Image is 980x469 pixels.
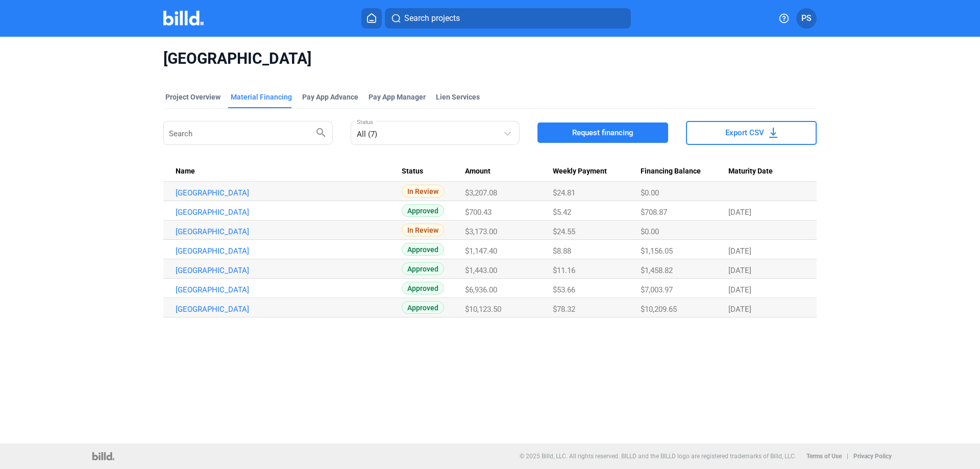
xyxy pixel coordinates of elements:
[728,167,804,176] div: Maturity Date
[553,285,575,294] span: $53.66
[853,453,892,460] b: Privacy Policy
[553,208,571,217] span: $5.42
[641,167,701,176] span: Financing Balance
[176,167,402,176] div: Name
[231,92,292,102] div: Material Financing
[465,305,501,314] span: $10,123.50
[641,285,673,294] span: $7,003.97
[176,167,195,176] span: Name
[357,130,377,139] mat-select-trigger: All (7)
[572,128,633,138] span: Request financing
[686,121,817,145] button: Export CSV
[520,453,796,460] p: © 2025 Billd, LLC. All rights reserved. BILLD and the BILLD logo are registered trademarks of Bil...
[92,452,114,460] img: logo
[402,167,423,176] span: Status
[465,246,497,256] span: $1,147.40
[385,8,631,29] button: Search projects
[465,167,491,176] span: Amount
[728,305,751,314] span: [DATE]
[537,122,668,143] button: Request financing
[163,11,204,26] img: Billd Company Logo
[553,246,571,256] span: $8.88
[641,167,728,176] div: Financing Balance
[641,305,677,314] span: $10,209.65
[402,262,444,275] span: Approved
[302,92,358,102] div: Pay App Advance
[402,185,444,198] span: In Review
[465,167,552,176] div: Amount
[728,266,751,275] span: [DATE]
[176,305,402,314] a: [GEOGRAPHIC_DATA]
[465,285,497,294] span: $6,936.00
[641,188,659,198] span: $0.00
[553,167,607,176] span: Weekly Payment
[402,243,444,256] span: Approved
[165,92,220,102] div: Project Overview
[728,285,751,294] span: [DATE]
[465,227,497,236] span: $3,173.00
[465,208,492,217] span: $700.43
[806,453,842,460] b: Terms of Use
[553,167,641,176] div: Weekly Payment
[176,208,402,217] a: [GEOGRAPHIC_DATA]
[404,12,460,24] span: Search projects
[402,204,444,217] span: Approved
[465,266,497,275] span: $1,443.00
[728,246,751,256] span: [DATE]
[796,8,817,29] button: PS
[176,285,402,294] a: [GEOGRAPHIC_DATA]
[728,167,773,176] span: Maturity Date
[402,167,465,176] div: Status
[641,227,659,236] span: $0.00
[801,12,812,24] span: PS
[176,246,402,256] a: [GEOGRAPHIC_DATA]
[315,126,327,138] mat-icon: search
[369,92,426,102] span: Pay App Manager
[465,188,497,198] span: $3,207.08
[402,282,444,294] span: Approved
[553,266,575,275] span: $11.16
[728,208,751,217] span: [DATE]
[553,188,575,198] span: $24.81
[847,453,848,460] p: |
[163,49,817,68] span: [GEOGRAPHIC_DATA]
[176,227,402,236] a: [GEOGRAPHIC_DATA]
[641,208,667,217] span: $708.87
[641,246,673,256] span: $1,156.05
[402,224,444,236] span: In Review
[436,92,480,102] div: Lien Services
[725,128,764,138] span: Export CSV
[402,301,444,314] span: Approved
[641,266,673,275] span: $1,458.82
[176,188,402,198] a: [GEOGRAPHIC_DATA]
[553,305,575,314] span: $78.32
[176,266,402,275] a: [GEOGRAPHIC_DATA]
[553,227,575,236] span: $24.55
